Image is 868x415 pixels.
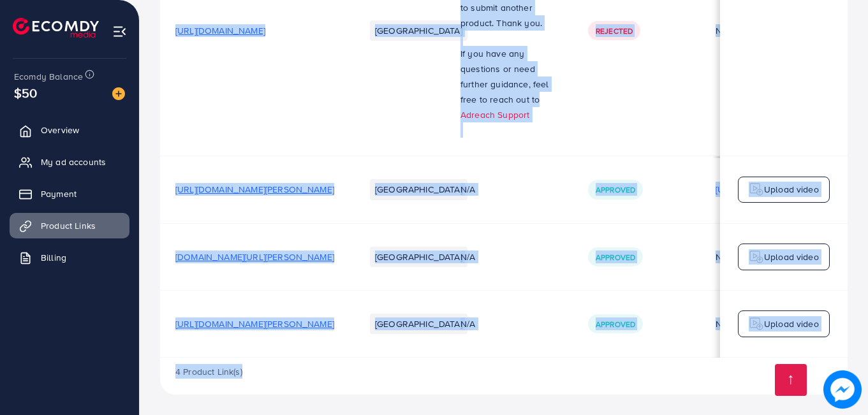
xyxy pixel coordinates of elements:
[10,149,129,175] a: My ad accounts
[596,184,635,195] span: Approved
[764,249,819,265] p: Upload video
[175,183,334,196] span: [URL][DOMAIN_NAME][PERSON_NAME]
[41,251,66,264] span: Billing
[41,156,106,168] span: My ad accounts
[10,245,129,270] a: Billing
[175,24,265,37] span: [URL][DOMAIN_NAME]
[175,251,334,263] span: [DOMAIN_NAME][URL][PERSON_NAME]
[596,252,635,263] span: Approved
[41,187,77,200] span: Payment
[175,365,242,378] span: 4 Product Link(s)
[460,317,475,330] span: N/A
[10,117,129,143] a: Overview
[370,179,467,200] li: [GEOGRAPHIC_DATA]
[370,314,467,334] li: [GEOGRAPHIC_DATA]
[596,25,633,36] span: Rejected
[749,316,764,331] img: logo
[112,24,127,39] img: menu
[460,108,529,121] a: Adreach Support
[14,70,83,83] span: Ecomdy Balance
[823,370,862,409] img: image
[370,247,467,267] li: [GEOGRAPHIC_DATA]
[764,182,819,197] p: Upload video
[41,124,79,136] span: Overview
[14,84,37,102] span: $50
[13,18,99,38] img: logo
[460,47,549,106] span: If you have any questions or need further guidance, feel free to reach out to
[370,20,467,41] li: [GEOGRAPHIC_DATA]
[175,317,334,330] span: [URL][DOMAIN_NAME][PERSON_NAME]
[460,183,475,196] span: N/A
[112,87,125,100] img: image
[749,249,764,265] img: logo
[749,182,764,197] img: logo
[10,213,129,238] a: Product Links
[460,251,475,263] span: N/A
[41,219,96,232] span: Product Links
[764,316,819,331] p: Upload video
[596,319,635,330] span: Approved
[10,181,129,207] a: Payment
